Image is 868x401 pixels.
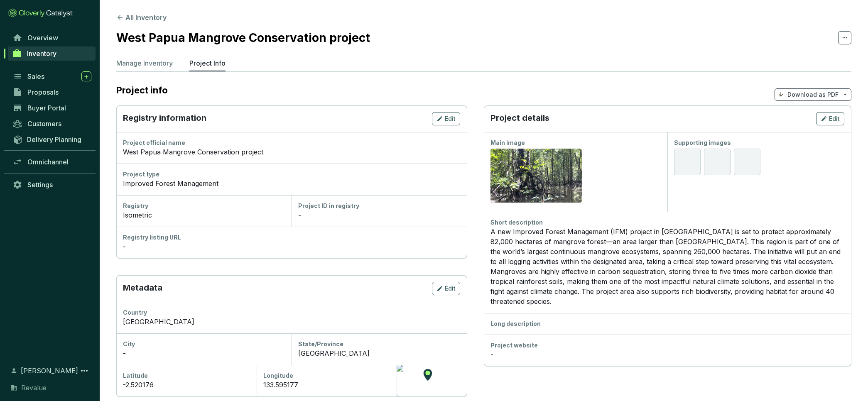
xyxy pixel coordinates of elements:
div: A new Improved Forest Management (IFM) project in [GEOGRAPHIC_DATA] is set to protect approximate... [490,227,844,306]
div: Project website [490,341,844,350]
div: State/Province [298,340,460,348]
button: Edit [816,112,844,125]
span: Sales [27,72,44,81]
a: Settings [8,178,96,192]
div: - [123,242,460,252]
button: All Inventory [116,12,167,22]
span: Revalue [21,383,47,393]
a: Delivery Planning [8,132,96,146]
a: Omnichannel [8,155,96,169]
div: Longitude [263,372,390,380]
span: Edit [829,115,840,123]
div: Registry [123,202,285,210]
span: Overview [27,34,58,42]
div: Improved Forest Management [123,178,460,188]
a: Sales [8,69,96,83]
div: - [298,210,460,220]
h2: West Papua Mangrove Conservation project [116,29,370,46]
span: Delivery Planning [27,135,81,144]
div: - [490,350,844,359]
div: Isometric [123,210,285,220]
div: - [123,348,285,358]
a: Proposals [8,85,96,99]
div: [GEOGRAPHIC_DATA] [298,348,460,358]
span: Edit [445,284,456,293]
div: Project ID in registry [298,202,460,210]
div: Long description [490,320,844,328]
a: Customers [8,117,96,131]
p: Project details [490,112,549,125]
span: Edit [445,115,456,123]
div: City [123,340,285,348]
span: Buyer Portal [27,104,66,112]
button: Edit [432,282,460,295]
a: Inventory [8,46,96,61]
div: Project type [123,170,460,178]
span: Customers [27,120,61,128]
p: Project Info [189,58,226,68]
a: Overview [8,31,96,45]
p: Registry information [123,112,206,125]
div: -2.520176 [123,380,250,390]
div: Latitude [123,372,250,380]
div: Main image [490,139,661,147]
div: Project official name [123,139,460,147]
span: Omnichannel [27,158,69,166]
span: Settings [27,181,53,189]
p: Metadata [123,282,162,295]
div: Registry listing URL [123,233,460,242]
div: Country [123,308,460,317]
p: Download as PDF [787,90,839,99]
span: Inventory [27,49,56,58]
div: Supporting images [674,139,844,147]
div: [GEOGRAPHIC_DATA] [123,317,460,327]
button: Edit [432,112,460,125]
span: Proposals [27,88,59,96]
div: West Papua Mangrove Conservation project [123,147,460,157]
a: Buyer Portal [8,101,96,115]
div: Short description [490,218,844,227]
p: Manage Inventory [116,58,173,68]
span: [PERSON_NAME] [21,366,78,376]
h2: Project info [116,85,176,95]
div: 133.595177 [263,380,390,390]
